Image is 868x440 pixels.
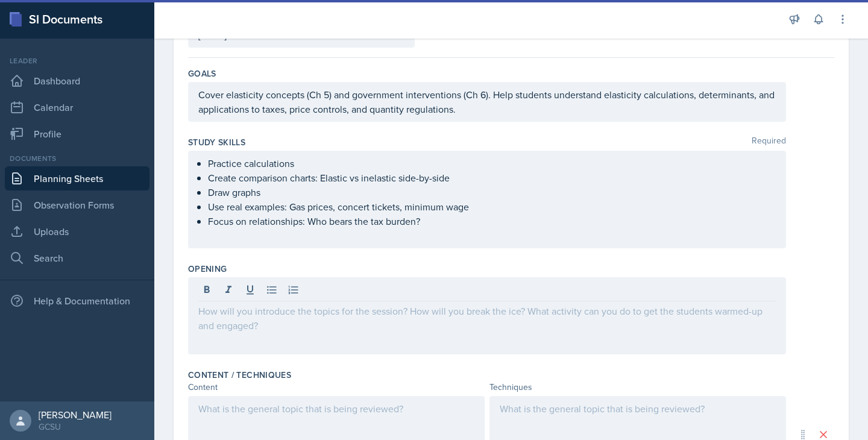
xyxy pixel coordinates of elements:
[5,193,149,217] a: Observation Forms
[5,95,149,119] a: Calendar
[5,69,149,93] a: Dashboard
[489,381,786,394] div: Techniques
[188,68,216,80] label: Goals
[188,263,227,275] label: Opening
[5,55,149,66] div: Leader
[188,369,291,381] label: Content / Techniques
[752,136,786,148] span: Required
[208,171,776,185] p: Create comparison charts: Elastic vs inelastic side-by-side
[5,122,149,146] a: Profile
[208,200,776,214] p: Use real examples: Gas prices, concert tickets, minimum wage
[208,185,776,200] p: Draw graphs
[208,214,776,228] p: Focus on relationships: Who bears the tax burden?
[5,246,149,270] a: Search
[39,421,112,433] div: GCSU
[5,153,149,164] div: Documents
[188,136,245,148] label: Study Skills
[208,156,776,171] p: Practice calculations
[198,87,776,116] p: Cover elasticity concepts (Ch 5) and government interventions (Ch 6). Help students understand el...
[5,219,149,244] a: Uploads
[5,289,149,313] div: Help & Documentation
[39,409,112,421] div: [PERSON_NAME]
[188,381,485,394] div: Content
[5,166,149,190] a: Planning Sheets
